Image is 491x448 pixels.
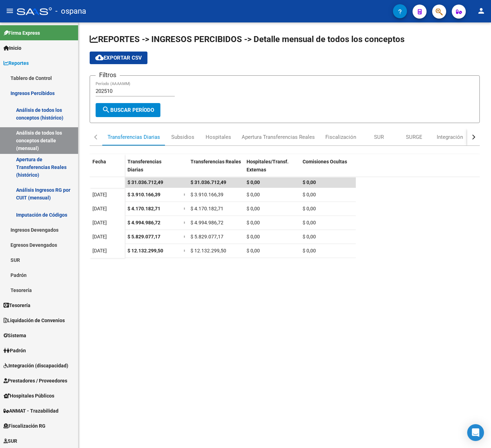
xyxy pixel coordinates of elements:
[92,206,107,211] span: [DATE]
[4,377,67,385] span: Prestadores / Proveedores
[127,206,160,211] span: $ 4.170.182,71
[247,159,289,172] span: Hospitales/Transf. Externas
[303,206,316,211] span: $ 0,00
[90,154,125,184] datatable-header-cell: Fecha
[4,29,40,37] span: Firma Express
[4,362,68,369] span: Integración (discapacidad)
[303,192,316,197] span: $ 0,00
[191,220,223,225] span: $ 4.994.986,72
[300,154,356,184] datatable-header-cell: Comisiones Ocultas
[4,392,54,400] span: Hospitales Públicos
[92,220,107,225] span: [DATE]
[477,7,485,15] mat-icon: person
[4,59,29,67] span: Reportes
[184,192,186,197] span: =
[92,234,107,239] span: [DATE]
[184,206,186,211] span: =
[4,317,65,324] span: Liquidación de Convenios
[191,248,226,253] span: $ 12.132.299,50
[4,44,21,52] span: Inicio
[127,179,163,185] span: $ 31.036.712,49
[4,332,26,339] span: Sistema
[247,248,260,253] span: $ 0,00
[92,248,107,253] span: [DATE]
[127,248,163,253] span: $ 12.132.299,50
[247,234,260,239] span: $ 0,00
[303,248,316,253] span: $ 0,00
[4,407,58,415] span: ANMAT - Trazabilidad
[4,437,17,445] span: SUR
[125,154,181,184] datatable-header-cell: Transferencias Diarias
[191,234,223,239] span: $ 5.829.077,17
[374,133,384,141] div: SUR
[303,179,316,185] span: $ 0,00
[96,103,160,117] button: Buscar Período
[171,133,194,141] div: Subsidios
[206,133,231,141] div: Hospitales
[6,7,14,15] mat-icon: menu
[127,220,160,225] span: $ 4.994.986,72
[242,133,315,141] div: Apertura Transferencias Reales
[92,192,107,197] span: [DATE]
[191,159,241,164] span: Transferencias Reales
[191,192,223,197] span: $ 3.910.166,39
[184,220,186,225] span: =
[303,234,316,239] span: $ 0,00
[127,192,160,197] span: $ 3.910.166,39
[303,159,347,164] span: Comisiones Ocultas
[92,159,106,164] span: Fecha
[127,234,160,239] span: $ 5.829.077,17
[4,301,30,309] span: Tesorería
[90,34,404,44] span: REPORTES -> INGRESOS PERCIBIDOS -> Detalle mensual de todos los conceptos
[325,133,356,141] div: Fiscalización
[303,220,316,225] span: $ 0,00
[55,4,86,19] span: - ospana
[184,248,186,253] span: =
[191,206,223,211] span: $ 4.170.182,71
[96,70,120,80] h3: Filtros
[108,133,160,141] div: Transferencias Diarias
[95,55,142,61] span: Exportar CSV
[467,424,484,441] div: Open Intercom Messenger
[191,179,226,185] span: $ 31.036.712,49
[188,154,244,184] datatable-header-cell: Transferencias Reales
[247,220,260,225] span: $ 0,00
[247,192,260,197] span: $ 0,00
[184,234,186,239] span: =
[406,133,422,141] div: SURGE
[102,107,154,113] span: Buscar Período
[95,53,104,62] mat-icon: cloud_download
[244,154,300,184] datatable-header-cell: Hospitales/Transf. Externas
[437,133,463,141] div: Integración
[102,106,110,114] mat-icon: search
[247,206,260,211] span: $ 0,00
[4,347,26,354] span: Padrón
[90,52,147,64] button: Exportar CSV
[127,159,161,172] span: Transferencias Diarias
[4,422,46,430] span: Fiscalización RG
[247,179,260,185] span: $ 0,00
